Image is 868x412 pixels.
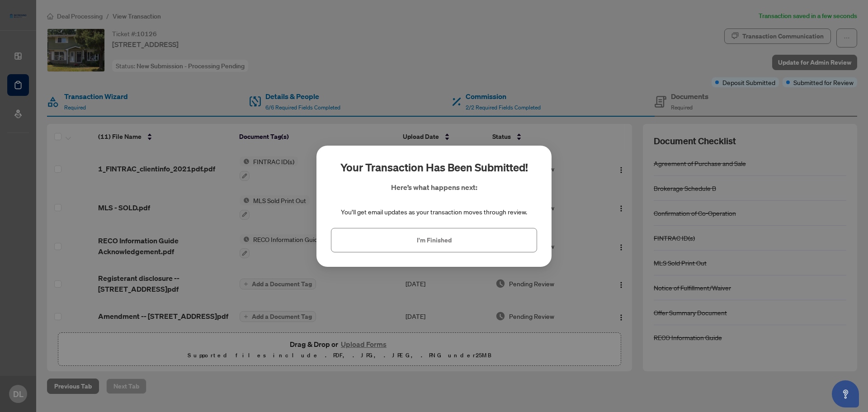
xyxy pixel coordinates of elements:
[832,380,859,407] button: Open asap
[331,227,537,252] button: I'm Finished
[391,182,477,193] p: Here’s what happens next:
[341,207,527,217] div: You’ll get email updates as your transaction moves through review.
[417,232,452,247] span: I'm Finished
[340,160,528,175] h2: Your transaction has been submitted!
